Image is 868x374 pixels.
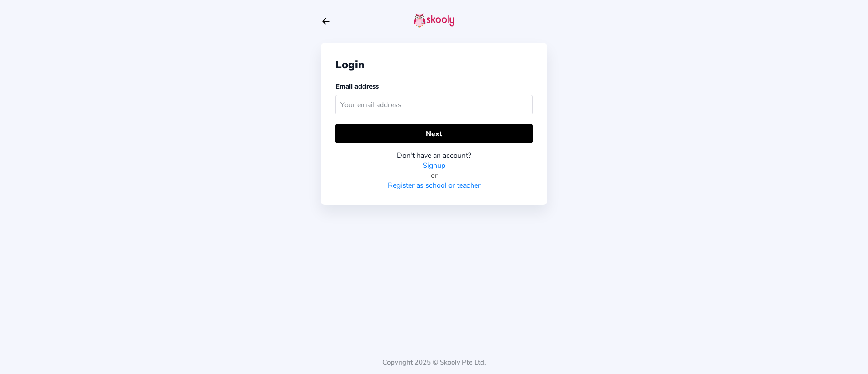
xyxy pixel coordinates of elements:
[335,151,533,161] div: Don't have an account?
[321,16,331,26] button: arrow back outline
[335,95,533,114] input: Your email address
[335,57,533,72] div: Login
[335,170,533,180] div: or
[335,124,533,143] button: Next
[414,13,454,28] img: skooly-logo.png
[335,82,379,91] label: Email address
[388,180,481,190] a: Register as school or teacher
[423,161,445,170] a: Signup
